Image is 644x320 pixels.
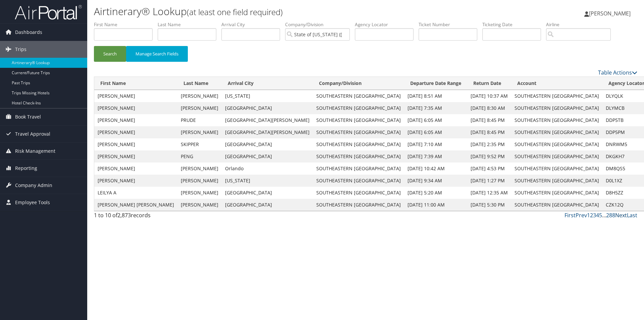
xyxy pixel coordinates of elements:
[467,150,511,163] td: [DATE] 9:52 PM
[313,163,404,175] td: SOUTHEASTERN [GEOGRAPHIC_DATA]
[94,211,222,223] div: 1 to 10 of records
[313,77,404,90] th: Company/Division
[313,150,404,163] td: SOUTHEASTERN [GEOGRAPHIC_DATA]
[222,102,313,114] td: [GEOGRAPHIC_DATA]
[15,24,42,41] span: Dashboards
[590,212,593,219] a: 2
[94,102,177,114] td: [PERSON_NAME]
[94,114,177,126] td: [PERSON_NAME]
[467,175,511,187] td: [DATE] 1:27 PM
[94,77,177,90] th: First Name: activate to sort column ascending
[602,212,606,219] span: …
[511,102,602,114] td: SOUTHEASTERN [GEOGRAPHIC_DATA]
[467,138,511,150] td: [DATE] 2:35 PM
[482,21,546,28] label: Ticketing Date
[576,212,587,219] a: Prev
[404,187,467,199] td: [DATE] 5:20 AM
[177,114,222,126] td: PRUDE
[313,199,404,211] td: SOUTHEASTERN [GEOGRAPHIC_DATA]
[404,77,467,90] th: Departure Date Range: activate to sort column ascending
[404,126,467,138] td: [DATE] 6:05 AM
[177,163,222,175] td: [PERSON_NAME]
[511,150,602,163] td: SOUTHEASTERN [GEOGRAPHIC_DATA]
[511,114,602,126] td: SOUTHEASTERN [GEOGRAPHIC_DATA]
[94,150,177,163] td: [PERSON_NAME]
[615,212,627,219] a: Next
[511,187,602,199] td: SOUTHEASTERN [GEOGRAPHIC_DATA]
[587,212,590,219] a: 1
[598,69,637,76] a: Table Actions
[177,77,222,90] th: Last Name: activate to sort column ascending
[404,102,467,114] td: [DATE] 7:35 AM
[467,90,511,102] td: [DATE] 10:37 AM
[94,4,456,18] h1: Airtinerary® Lookup
[177,90,222,102] td: [PERSON_NAME]
[117,212,131,219] span: 2,873
[177,187,222,199] td: [PERSON_NAME]
[177,138,222,150] td: SKIPPER
[222,77,313,90] th: Arrival City: activate to sort column ascending
[177,199,222,211] td: [PERSON_NAME]
[94,175,177,187] td: [PERSON_NAME]
[221,21,285,28] label: Arrival City
[15,194,50,211] span: Employee Tools
[222,138,313,150] td: [GEOGRAPHIC_DATA]
[546,21,616,28] label: Airline
[589,10,631,17] span: [PERSON_NAME]
[15,108,41,125] span: Book Travel
[467,199,511,211] td: [DATE] 5:30 PM
[313,102,404,114] td: SOUTHEASTERN [GEOGRAPHIC_DATA]
[313,126,404,138] td: SOUTHEASTERN [GEOGRAPHIC_DATA]
[177,126,222,138] td: [PERSON_NAME]
[15,126,50,142] span: Travel Approval
[187,6,283,17] small: (at least one field required)
[467,187,511,199] td: [DATE] 12:35 AM
[177,102,222,114] td: [PERSON_NAME]
[94,138,177,150] td: [PERSON_NAME]
[126,46,188,62] button: Manage Search Fields
[404,90,467,102] td: [DATE] 8:51 AM
[511,175,602,187] td: SOUTHEASTERN [GEOGRAPHIC_DATA]
[404,175,467,187] td: [DATE] 9:34 AM
[15,41,26,58] span: Trips
[177,150,222,163] td: PENG
[565,212,576,219] a: First
[313,187,404,199] td: SOUTHEASTERN [GEOGRAPHIC_DATA]
[94,90,177,102] td: [PERSON_NAME]
[15,160,37,177] span: Reporting
[222,187,313,199] td: [GEOGRAPHIC_DATA]
[599,212,602,219] a: 5
[313,175,404,187] td: SOUTHEASTERN [GEOGRAPHIC_DATA]
[158,21,221,28] label: Last Name
[467,102,511,114] td: [DATE] 8:30 AM
[222,114,313,126] td: [GEOGRAPHIC_DATA][PERSON_NAME]
[467,163,511,175] td: [DATE] 4:53 PM
[404,163,467,175] td: [DATE] 10:42 AM
[222,163,313,175] td: Orlando
[15,177,52,194] span: Company Admin
[94,163,177,175] td: [PERSON_NAME]
[94,46,126,62] button: Search
[222,126,313,138] td: [GEOGRAPHIC_DATA][PERSON_NAME]
[511,90,602,102] td: SOUTHEASTERN [GEOGRAPHIC_DATA]
[404,138,467,150] td: [DATE] 7:10 AM
[94,126,177,138] td: [PERSON_NAME]
[596,212,599,219] a: 4
[222,90,313,102] td: [US_STATE]
[467,77,511,90] th: Return Date: activate to sort column ascending
[511,199,602,211] td: SOUTHEASTERN [GEOGRAPHIC_DATA]
[584,3,637,24] a: [PERSON_NAME]
[177,175,222,187] td: [PERSON_NAME]
[313,90,404,102] td: SOUTHEASTERN [GEOGRAPHIC_DATA]
[94,199,177,211] td: [PERSON_NAME] [PERSON_NAME]
[15,4,82,20] img: airportal-logo.png
[222,150,313,163] td: [GEOGRAPHIC_DATA]
[94,21,158,28] label: First Name
[593,212,596,219] a: 3
[467,114,511,126] td: [DATE] 8:45 PM
[222,199,313,211] td: [GEOGRAPHIC_DATA]
[355,21,419,28] label: Agency Locator
[94,187,177,199] td: LEILYA A
[511,163,602,175] td: SOUTHEASTERN [GEOGRAPHIC_DATA]
[313,114,404,126] td: SOUTHEASTERN [GEOGRAPHIC_DATA]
